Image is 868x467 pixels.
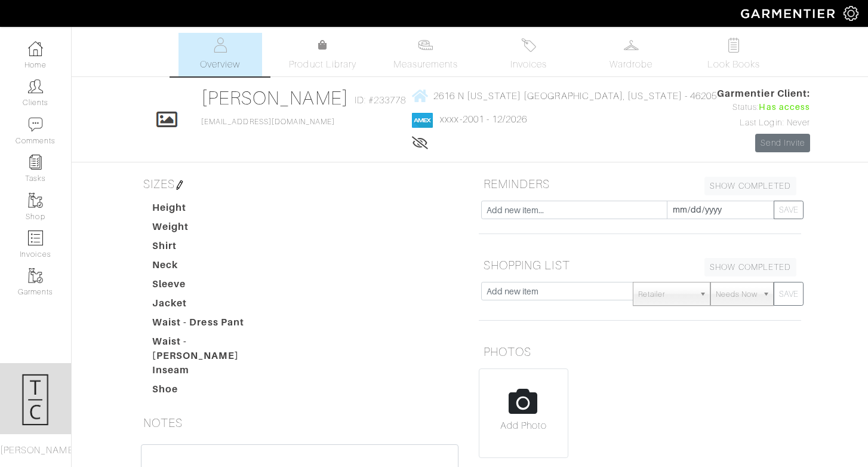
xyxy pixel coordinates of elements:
[28,231,43,245] img: orders-icon-0abe47150d42831381b5fb84f609e132dff9fe21cb692f30cb5eec754e2cba89.png
[481,201,667,219] input: Add new item...
[774,282,804,306] button: SAVE
[755,134,810,152] a: Send Invite
[355,93,407,107] span: ID: #233778
[28,41,43,56] img: dashboard-icon-dbcd8f5a0b271acd01030246c82b418ddd0df26cd7fceb0bd07c9910d44c42f6.png
[774,201,804,219] button: SAVE
[479,172,801,196] h5: REMINDERS
[384,33,468,76] a: Measurements
[143,239,279,258] dt: Shirt
[433,90,717,101] span: 2616 N [US_STATE] [GEOGRAPHIC_DATA], [US_STATE] - 46205
[610,57,652,72] span: Wardrobe
[510,57,547,72] span: Invoices
[143,277,279,296] dt: Sleeve
[178,33,262,76] a: Overview
[717,87,810,101] span: Garmentier Client:
[143,315,279,334] dt: Waist - Dress Pant
[759,101,810,114] span: Has access
[138,172,461,196] h5: SIZES
[624,38,639,53] img: wardrobe-487a4870c1b7c33e795ec22d11cfc2ed9d08956e64fb3008fe2437562e282088.svg
[28,117,43,132] img: comment-icon-a0a6a9ef722e966f86d9cbdc48e553b5cf19dbc54f86b18d962a5391bc8f6eb6.png
[521,38,536,53] img: orders-27d20c2124de7fd6de4e0e44c1d41de31381a507db9b33961299e4e07d508b8c.svg
[704,258,796,276] a: SHOW COMPLETED
[393,57,458,72] span: Measurements
[412,88,717,103] a: 2616 N [US_STATE] [GEOGRAPHIC_DATA], [US_STATE] - 46205
[138,411,461,435] h5: NOTES
[200,57,240,72] span: Overview
[143,382,279,401] dt: Shoe
[589,33,673,76] a: Wardrobe
[28,79,43,94] img: clients-icon-6bae9207a08558b7cb47a8932f037763ab4055f8c8b6bfacd5dc20c3e0201464.png
[213,38,227,53] img: basicinfo-40fd8af6dae0f16599ec9e87c0ef1c0a1fdea2edbe929e3d69a839185d80c458.svg
[143,201,279,220] dt: Height
[704,177,796,195] a: SHOW COMPLETED
[487,33,570,76] a: Invoices
[716,282,758,306] span: Needs Now
[727,38,741,53] img: todo-9ac3debb85659649dc8f770b8b6100bb5dab4b48dedcbae339e5042a72dfd3cc.svg
[201,87,349,109] a: [PERSON_NAME]
[412,113,433,128] img: american_express-1200034d2e149cdf2cc7894a33a747db654cf6f8355cb502592f1d228b2ac700.png
[143,334,279,363] dt: Waist - [PERSON_NAME]
[440,114,527,125] a: xxxx-2001 - 12/2026
[143,258,279,277] dt: Neck
[707,57,761,72] span: Look Books
[289,57,356,72] span: Product Library
[735,3,844,24] img: garmentier-logo-header-white-b43fb05a5012e4ada735d5af1a66efaba907eab6374d6393d1fbf88cb4ef424d.png
[717,116,810,130] div: Last Login: Never
[143,296,279,315] dt: Jacket
[281,38,365,72] a: Product Library
[481,282,633,300] input: Add new item
[479,253,801,277] h5: SHOPPING LIST
[717,101,810,114] div: Status:
[175,180,184,190] img: pen-cf24a1663064a2ec1b9c1bd2387e9de7a2fa800b781884d57f21acf72779bad2.png
[28,193,43,208] img: garments-icon-b7da505a4dc4fd61783c78ac3ca0ef83fa9d6f193b1c9dc38574b1d14d53ca28.png
[28,268,43,283] img: garments-icon-b7da505a4dc4fd61783c78ac3ca0ef83fa9d6f193b1c9dc38574b1d14d53ca28.png
[143,363,279,382] dt: Inseam
[143,220,279,239] dt: Weight
[638,282,694,306] span: Retailer
[201,118,335,126] a: [EMAIL_ADDRESS][DOMAIN_NAME]
[418,38,433,53] img: measurements-466bbee1fd09ba9460f595b01e5d73f9e2bff037440d3c8f018324cb6cdf7a4a.svg
[692,33,775,76] a: Look Books
[479,340,801,364] h5: PHOTOS
[28,155,43,170] img: reminder-icon-8004d30b9f0a5d33ae49ab947aed9ed385cf756f9e5892f1edd6e32f2345188e.png
[844,6,858,21] img: gear-icon-white-bd11855cb880d31180b6d7d6211b90ccbf57a29d726f0c71d8c61bd08dd39cc2.png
